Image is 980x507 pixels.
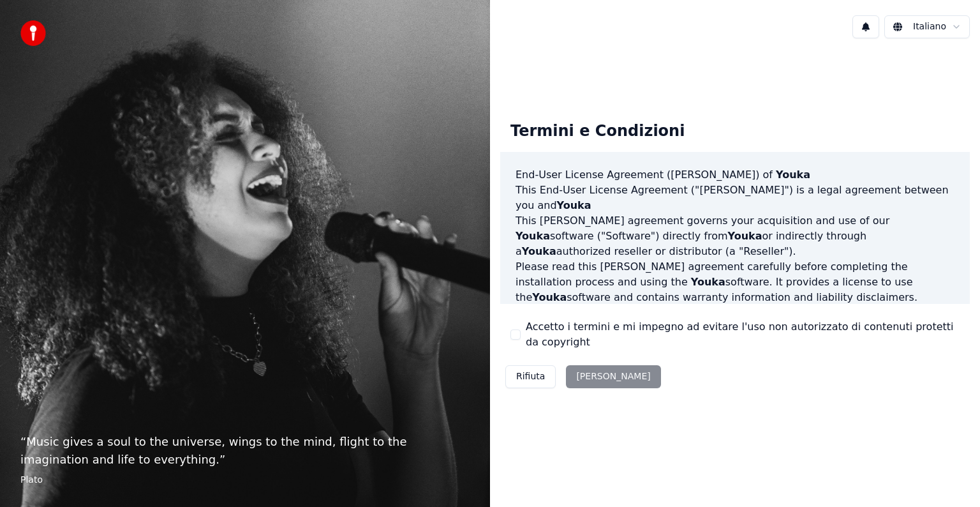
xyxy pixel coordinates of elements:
span: Youka [522,245,556,257]
span: Youka [728,230,762,242]
h3: End-User License Agreement ([PERSON_NAME]) of [516,167,954,183]
footer: Plato [20,474,470,487]
img: youka [20,20,46,46]
button: Rifiuta [505,365,556,388]
span: Youka [776,169,810,181]
p: This End-User License Agreement ("[PERSON_NAME]") is a legal agreement between you and [516,183,954,213]
p: “ Music gives a soul to the universe, wings to the mind, flight to the imagination and life to ev... [20,433,470,469]
label: Accetto i termini e mi impegno ad evitare l'uso non autorizzato di contenuti protetti da copyright [526,319,960,350]
p: Please read this [PERSON_NAME] agreement carefully before completing the installation process and... [516,259,954,305]
span: Youka [532,291,567,303]
span: Youka [691,276,725,288]
span: Youka [516,230,550,242]
div: Termini e Condizioni [500,111,695,152]
p: This [PERSON_NAME] agreement governs your acquisition and use of our software ("Software") direct... [516,213,954,259]
span: Youka [557,199,591,211]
